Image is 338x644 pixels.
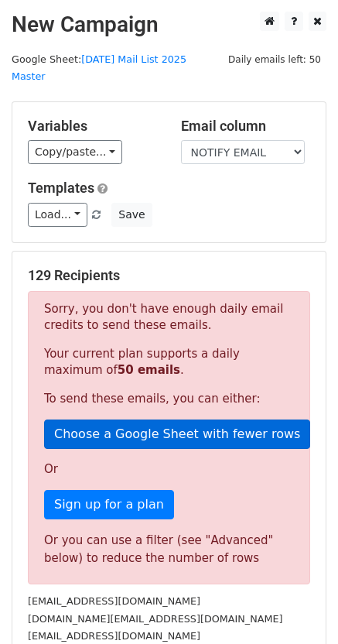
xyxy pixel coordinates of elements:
a: Daily emails left: 50 [223,53,326,65]
a: [DATE] Mail List 2025 Master [12,53,186,83]
p: Sorry, you don't have enough daily email credits to send these emails. [44,301,294,334]
iframe: Chat Widget [261,570,338,644]
a: Copy/paste... [28,140,122,164]
p: Or [44,461,294,478]
h5: Email column [181,118,311,135]
strong: 50 emails [118,363,180,377]
button: Save [111,203,152,227]
a: Load... [28,203,87,227]
h5: Variables [28,118,158,135]
small: [DOMAIN_NAME][EMAIL_ADDRESS][DOMAIN_NAME] [28,613,282,625]
small: [EMAIL_ADDRESS][DOMAIN_NAME] [28,630,200,642]
a: Choose a Google Sheet with fewer rows [44,420,310,449]
small: [EMAIL_ADDRESS][DOMAIN_NAME] [28,595,200,607]
h2: New Campaign [12,12,326,38]
a: Sign up for a plan [44,490,174,519]
p: Your current plan supports a daily maximum of . [44,346,294,379]
small: Google Sheet: [12,53,186,83]
a: Templates [28,180,94,196]
span: Daily emails left: 50 [223,51,326,68]
h5: 129 Recipients [28,267,310,284]
p: To send these emails, you can either: [44,391,294,407]
div: Or you can use a filter (see "Advanced" below) to reduce the number of rows [44,532,294,567]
